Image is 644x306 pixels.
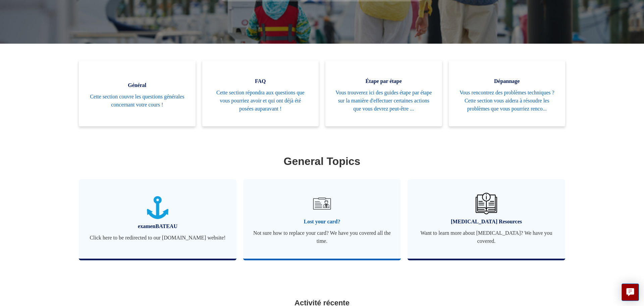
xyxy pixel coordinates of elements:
a: [MEDICAL_DATA] Resources Want to learn more about [MEDICAL_DATA]? We have you covered. [408,179,565,259]
span: examenBATEAU [89,222,226,230]
h1: General Topics [80,153,563,169]
img: 01JHREV2E6NG3DHE8VTG8QH796 [476,193,497,214]
a: Étape par étape Vous trouverez ici des guides étape par étape sur la manière d'effectuer certaine... [325,60,442,126]
span: FAQ [212,77,309,85]
span: Want to learn more about [MEDICAL_DATA]? We have you covered. [418,229,555,245]
a: FAQ Cette section répondra aux questions que vous pourriez avoir et qui ont déjà été posées aupar... [202,60,319,126]
span: Lost your card? [253,218,391,226]
span: Général [89,81,185,89]
a: examenBATEAU Click here to be redirected to our [DOMAIN_NAME] website! [79,179,236,259]
button: Live chat [622,283,639,301]
span: [MEDICAL_DATA] Resources [418,218,555,226]
span: Cette section couvre les questions générales concernant votre cours ! [89,93,185,109]
img: 01JTNN85WSQ5FQ6HNXPDSZ7SRA [147,196,168,219]
span: Vous trouverez ici des guides étape par étape sur la manière d'effectuer certaines actions que vo... [335,89,432,113]
a: Lost your card? Not sure how to replace your card? We have you covered all the time. [243,179,401,259]
span: Cette section répondra aux questions que vous pourriez avoir et qui ont déjà été posées auparavant ! [212,89,309,113]
img: 01JRG6G4NA4NJ1BVG8MJM761YH [310,192,334,215]
span: Vous rencontrez des problèmes techniques ? Cette section vous aidera à résoudre les problèmes que... [459,89,555,113]
span: Dépannage [459,77,555,85]
span: Click here to be redirected to our [DOMAIN_NAME] website! [89,234,226,242]
a: Général Cette section couvre les questions générales concernant votre cours ! [79,60,196,126]
span: Not sure how to replace your card? We have you covered all the time. [253,229,391,245]
a: Dépannage Vous rencontrez des problèmes techniques ? Cette section vous aidera à résoudre les pro... [449,60,566,126]
span: Étape par étape [335,77,432,85]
